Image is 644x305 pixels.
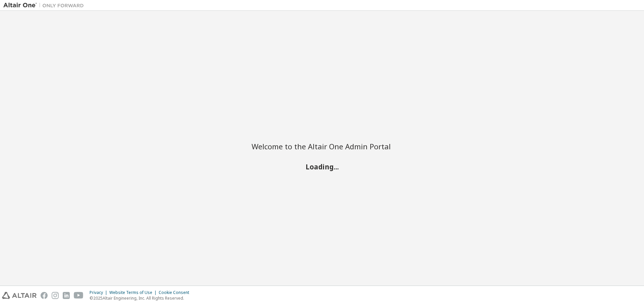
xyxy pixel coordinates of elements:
[41,292,48,299] img: facebook.svg
[2,292,37,299] img: altair_logo.svg
[74,292,84,299] img: youtube.svg
[159,290,193,295] div: Cookie Consent
[109,290,159,295] div: Website Terms of Use
[90,290,109,295] div: Privacy
[90,295,193,301] p: © 2025 Altair Engineering, Inc. All Rights Reserved.
[252,162,392,171] h2: Loading...
[3,2,87,9] img: Altair One
[52,292,59,299] img: instagram.svg
[252,142,392,151] h2: Welcome to the Altair One Admin Portal
[63,292,70,299] img: linkedin.svg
